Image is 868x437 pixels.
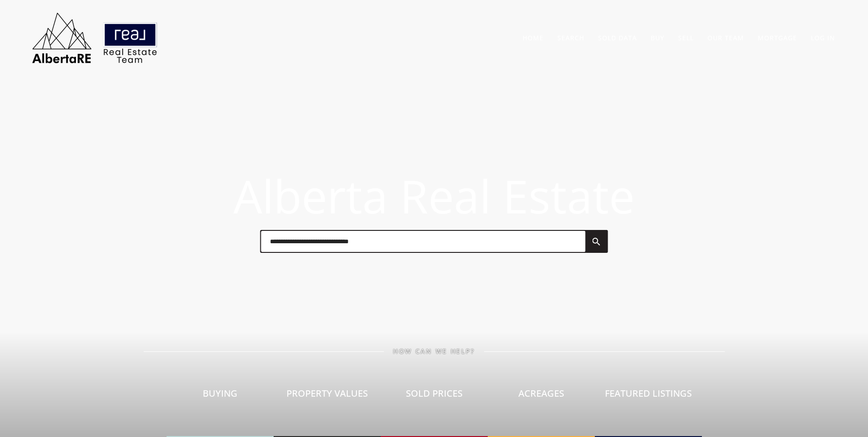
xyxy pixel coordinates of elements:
[651,33,664,42] a: Buy
[167,355,274,437] a: Buying
[274,355,381,437] a: Property Values
[523,33,544,42] a: Home
[488,355,595,437] a: Acreages
[286,387,368,399] span: Property Values
[406,387,463,399] span: Sold Prices
[203,387,237,399] span: Buying
[26,9,163,66] img: AlbertaRE Real Estate Team | Real Broker
[678,33,694,42] a: Sell
[758,33,797,42] a: Mortgage
[605,387,692,399] span: Featured Listings
[598,33,637,42] a: Sold Data
[557,33,584,42] a: Search
[381,355,488,437] a: Sold Prices
[518,387,564,399] span: Acreages
[811,33,835,42] a: Log In
[595,355,702,437] a: Featured Listings
[707,33,744,42] a: Our Team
